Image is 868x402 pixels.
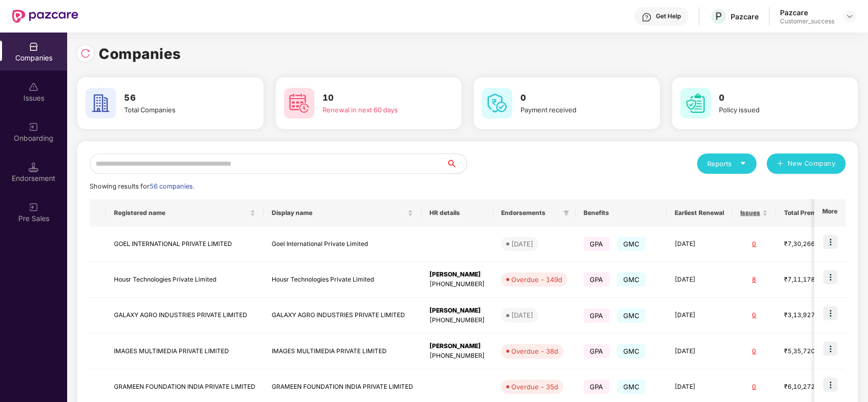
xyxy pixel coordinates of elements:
[584,272,610,287] span: GPA
[28,82,39,92] img: svg+xml;base64,PHN2ZyBpZD0iSXNzdWVzX2Rpc2FibGVkIiB4bWxucz0iaHR0cDovL3d3dy53My5vcmcvMjAwMC9zdmciIH...
[501,209,559,217] span: Endorsements
[777,160,784,168] span: plus
[584,308,610,323] span: GPA
[776,199,843,227] th: Total Premium
[740,239,768,249] div: 0
[740,160,746,167] span: caret-down
[272,209,406,217] span: Display name
[617,272,646,287] span: GMC
[823,342,837,356] img: icon
[617,308,646,323] span: GMC
[784,209,827,217] span: Total Premium
[823,378,837,392] img: icon
[520,105,631,115] div: Payment received
[584,237,610,251] span: GPA
[823,270,837,284] img: icon
[28,122,39,132] img: svg+xml;base64,PHN2ZyB3aWR0aD0iMjAiIGhlaWdodD0iMjAiIHZpZXdCb3g9IjAgMCAyMCAyMCIgZmlsbD0ibm9uZSIgeG...
[563,210,569,216] span: filter
[511,274,562,285] div: Overdue - 149d
[264,199,421,227] th: Display name
[642,12,652,22] img: svg+xml;base64,PHN2ZyBpZD0iSGVscC0zMngzMiIgeG1sbnM9Imh0dHA6Ly93d3cudzMub3JnLzIwMDAvc3ZnIiB3aWR0aD...
[124,91,235,105] h3: 56
[114,209,248,217] span: Registered name
[106,262,264,298] td: Housr Technologies Private Limited
[667,298,732,334] td: [DATE]
[520,91,631,105] h3: 0
[680,88,711,118] img: svg+xml;base64,PHN2ZyB4bWxucz0iaHR0cDovL3d3dy53My5vcmcvMjAwMC9zdmciIHdpZHRoPSI2MCIgaGVpZ2h0PSI2MC...
[784,347,835,356] div: ₹5,35,720
[511,382,558,392] div: Overdue - 35d
[264,262,421,298] td: Housr Technologies Private Limited
[784,311,835,320] div: ₹3,13,927.2
[740,311,768,320] div: 0
[429,306,485,316] div: [PERSON_NAME]
[740,275,768,285] div: 8
[656,12,681,20] div: Get Help
[617,380,646,394] span: GMC
[429,316,485,325] div: [PHONE_NUMBER]
[814,199,846,227] th: More
[784,239,835,249] div: ₹7,30,266.6
[429,270,485,280] div: [PERSON_NAME]
[732,199,776,227] th: Issues
[323,91,433,105] h3: 10
[784,382,835,392] div: ₹6,10,272.4
[731,12,759,21] div: Pazcare
[80,48,91,58] img: svg+xml;base64,PHN2ZyBpZD0iUmVsb2FkLTMyeDMyIiB4bWxucz0iaHR0cDovL3d3dy53My5vcmcvMjAwMC9zdmciIHdpZH...
[150,182,194,190] span: 56 companies.
[482,88,512,118] img: svg+xml;base64,PHN2ZyB4bWxucz0iaHR0cDovL3d3dy53My5vcmcvMjAwMC9zdmciIHdpZHRoPSI2MCIgaGVpZ2h0PSI2MC...
[767,153,846,174] button: plusNew Company
[617,237,646,251] span: GMC
[823,235,837,249] img: icon
[429,280,485,289] div: [PHONE_NUMBER]
[788,159,836,169] span: New Company
[106,333,264,369] td: IMAGES MULTIMEDIA PRIVATE LIMITED
[511,310,533,320] div: [DATE]
[511,239,533,249] div: [DATE]
[740,382,768,392] div: 0
[446,153,467,174] button: search
[561,207,571,219] span: filter
[715,10,722,22] span: P
[421,199,493,227] th: HR details
[28,162,39,172] img: svg+xml;base64,PHN2ZyB3aWR0aD0iMTQuNSIgaGVpZ2h0PSIxNC41IiB2aWV3Qm94PSIwIDAgMTYgMTYiIGZpbGw9Im5vbm...
[719,105,829,115] div: Policy issued
[106,227,264,262] td: GOEL INTERNATIONAL PRIVATE LIMITED
[667,333,732,369] td: [DATE]
[28,42,39,52] img: svg+xml;base64,PHN2ZyBpZD0iQ29tcGFuaWVzIiB4bWxucz0iaHR0cDovL3d3dy53My5vcmcvMjAwMC9zdmciIHdpZHRoPS...
[446,160,467,168] span: search
[85,88,116,118] img: svg+xml;base64,PHN2ZyB4bWxucz0iaHR0cDovL3d3dy53My5vcmcvMjAwMC9zdmciIHdpZHRoPSI2MCIgaGVpZ2h0PSI2MC...
[780,8,834,17] div: Pazcare
[429,342,485,351] div: [PERSON_NAME]
[429,351,485,361] div: [PHONE_NUMBER]
[284,88,314,118] img: svg+xml;base64,PHN2ZyB4bWxucz0iaHR0cDovL3d3dy53My5vcmcvMjAwMC9zdmciIHdpZHRoPSI2MCIgaGVpZ2h0PSI2MC...
[740,209,760,217] span: Issues
[124,105,235,115] div: Total Companies
[667,227,732,262] td: [DATE]
[106,199,264,227] th: Registered name
[584,380,610,394] span: GPA
[584,344,610,358] span: GPA
[264,298,421,334] td: GALAXY AGRO INDUSTRIES PRIVATE LIMITED
[106,298,264,334] td: GALAXY AGRO INDUSTRIES PRIVATE LIMITED
[264,333,421,369] td: IMAGES MULTIMEDIA PRIVATE LIMITED
[719,91,829,105] h3: 0
[846,12,854,20] img: svg+xml;base64,PHN2ZyBpZD0iRHJvcGRvd24tMzJ4MzIiIHhtbG5zPSJodHRwOi8vd3d3LnczLm9yZy8yMDAwL3N2ZyIgd2...
[823,306,837,320] img: icon
[575,199,667,227] th: Benefits
[784,275,835,285] div: ₹7,11,178.92
[28,202,39,212] img: svg+xml;base64,PHN2ZyB3aWR0aD0iMjAiIGhlaWdodD0iMjAiIHZpZXdCb3g9IjAgMCAyMCAyMCIgZmlsbD0ibm9uZSIgeG...
[707,159,746,169] div: Reports
[99,43,181,65] h1: Companies
[740,347,768,356] div: 0
[323,105,433,115] div: Renewal in next 60 days
[667,199,732,227] th: Earliest Renewal
[617,344,646,358] span: GMC
[12,10,78,23] img: New Pazcare Logo
[667,262,732,298] td: [DATE]
[780,17,834,25] div: Customer_success
[90,182,194,190] span: Showing results for
[264,227,421,262] td: Goel International Private Limited
[511,346,558,356] div: Overdue - 38d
